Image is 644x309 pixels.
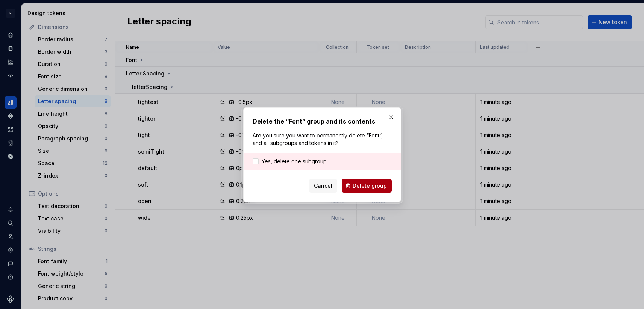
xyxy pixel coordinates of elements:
span: Delete group [353,182,387,190]
button: Delete group [342,179,392,193]
span: Yes, delete one subgroup. [262,158,328,165]
span: Cancel [314,182,332,190]
h2: Delete the “Font” group and its contents [253,117,392,126]
p: Are you sure you want to permanently delete “Font”, and all subgroups and tokens in it? [253,132,392,147]
button: Cancel [309,179,337,193]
